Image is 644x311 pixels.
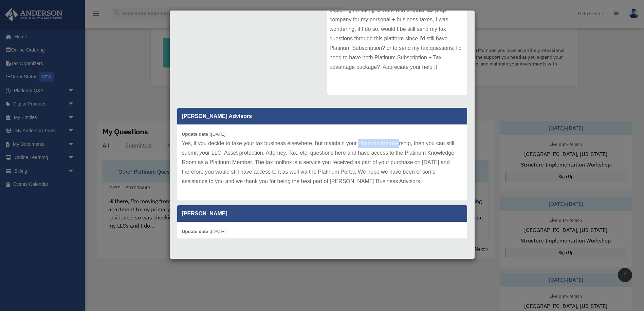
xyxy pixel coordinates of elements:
[177,205,467,222] p: [PERSON_NAME]
[182,139,462,186] p: Yes, if you decide to take your tax business elsewhere, but maintain your Platinum Membership, th...
[182,132,211,137] b: Update date :
[182,236,462,265] p: Thanks so much for the quick response. So, I\'ll still be able to send my LLC, Asset protection, ...
[182,229,211,234] b: Update date :
[182,229,226,234] small: [DATE]
[177,108,467,124] p: [PERSON_NAME] Advisors
[182,132,226,137] small: [DATE]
